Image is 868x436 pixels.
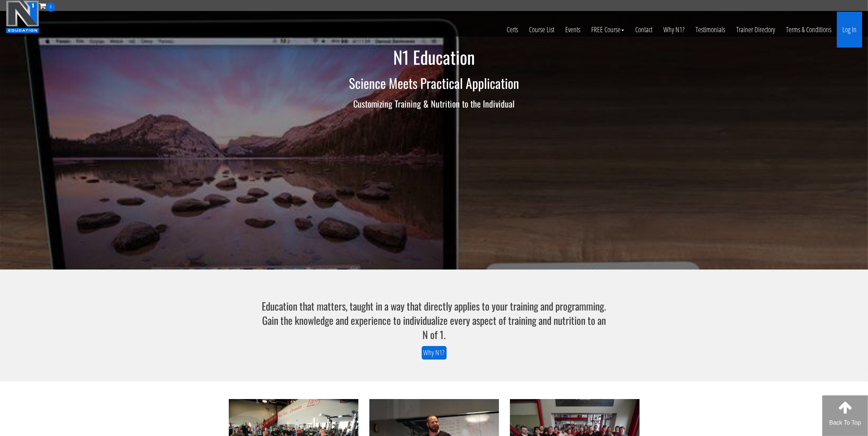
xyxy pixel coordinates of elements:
[220,99,648,108] h3: Customizing Training & Nutrition to the Individual
[501,12,524,48] a: Certs
[46,3,55,12] span: 0
[560,12,586,48] a: Events
[731,12,781,48] a: Trainer Directory
[837,12,862,48] a: Log In
[781,12,837,48] a: Terms & Conditions
[6,0,39,33] img: n1-education
[220,48,648,67] h1: N1 Education
[524,12,560,48] a: Course List
[39,1,55,11] a: 0
[658,12,690,48] a: Why N1?
[220,76,648,90] h2: Science Meets Practical Application
[422,346,447,360] a: Why N1?
[630,12,658,48] a: Contact
[690,12,731,48] a: Testimonials
[260,299,608,342] h3: Education that matters, taught in a way that directly applies to your training and programming. G...
[586,12,630,48] a: FREE Course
